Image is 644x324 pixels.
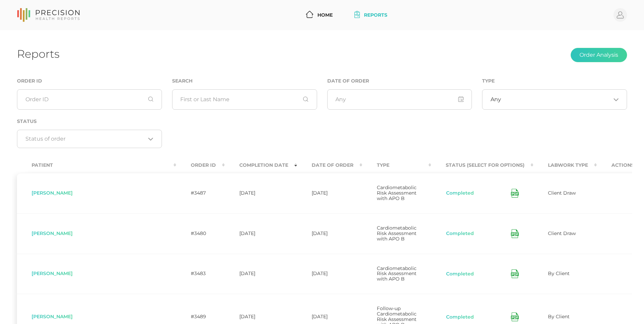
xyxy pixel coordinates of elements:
[571,48,627,62] button: Order Analysis
[352,9,390,21] a: Reports
[17,47,59,60] h1: Reports
[377,225,417,242] span: Cardiometabolic Risk Assessment with APO B
[548,313,570,320] span: By Client
[446,271,474,277] button: Completed
[17,130,162,148] div: Search for option
[327,89,472,110] input: Any
[172,89,317,110] input: First or Last Name
[297,158,362,173] th: Date Of Order : activate to sort column ascending
[176,173,225,213] td: #3487
[17,158,176,173] th: Patient : activate to sort column ascending
[446,230,474,237] button: Completed
[176,158,225,173] th: Order ID : activate to sort column ascending
[362,158,431,173] th: Type : activate to sort column ascending
[431,158,533,173] th: Status (Select for Options) : activate to sort column ascending
[32,190,73,196] span: [PERSON_NAME]
[446,314,474,321] button: Completed
[297,173,362,213] td: [DATE]
[225,254,297,294] td: [DATE]
[172,78,192,84] label: Search
[501,96,611,103] input: Search for option
[17,89,162,110] input: Order ID
[297,213,362,254] td: [DATE]
[225,213,297,254] td: [DATE]
[377,184,417,201] span: Cardiometabolic Risk Assessment with APO B
[176,254,225,294] td: #3483
[327,78,369,84] label: Date of Order
[548,230,576,236] span: Client Draw
[32,313,73,320] span: [PERSON_NAME]
[303,9,335,21] a: Home
[225,158,297,173] th: Completion Date : activate to sort column ascending
[32,270,73,276] span: [PERSON_NAME]
[491,96,501,103] span: Any
[176,213,225,254] td: #3480
[446,190,474,197] button: Completed
[482,78,495,84] label: Type
[32,230,73,236] span: [PERSON_NAME]
[548,270,570,276] span: By Client
[377,265,417,282] span: Cardiometabolic Risk Assessment with APO B
[297,254,362,294] td: [DATE]
[17,119,37,124] label: Status
[482,89,627,110] div: Search for option
[548,190,576,196] span: Client Draw
[17,78,42,84] label: Order ID
[533,158,597,173] th: Labwork Type : activate to sort column ascending
[225,173,297,213] td: [DATE]
[25,136,146,142] input: Search for option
